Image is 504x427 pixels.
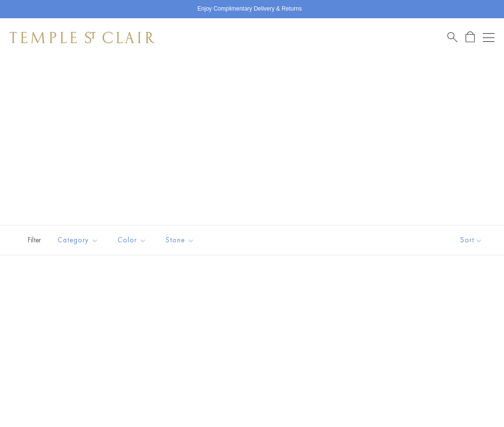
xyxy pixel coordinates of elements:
p: Enjoy Complimentary Delivery & Returns [197,4,301,14]
a: Search [447,31,457,43]
button: Show sort by [439,226,504,255]
button: Open navigation [483,32,494,43]
img: Temple St. Clair [10,32,155,43]
button: Stone [158,229,202,251]
span: Color [113,234,154,246]
a: Open Shopping Bag [466,31,475,43]
button: Color [110,229,154,251]
button: Category [50,229,106,251]
span: Category [53,234,106,246]
span: Stone [161,234,202,246]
